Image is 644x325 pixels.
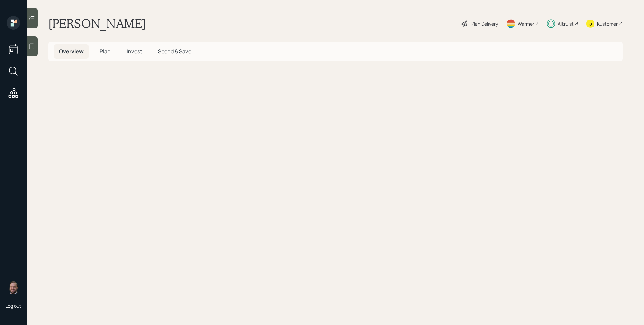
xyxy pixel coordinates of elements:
span: Spend & Save [158,48,191,55]
h1: [PERSON_NAME] [48,16,146,31]
div: Log out [5,303,21,309]
div: Kustomer [597,20,618,27]
span: Invest [127,48,142,55]
div: Altruist [558,20,574,27]
div: Warmer [518,20,534,27]
div: Plan Delivery [471,20,498,27]
img: james-distasi-headshot.png [7,281,20,294]
span: Overview [59,48,84,55]
span: Plan [100,48,111,55]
